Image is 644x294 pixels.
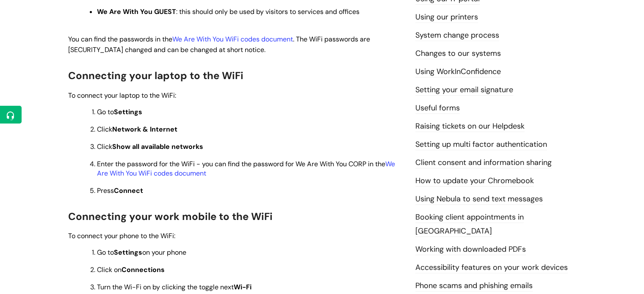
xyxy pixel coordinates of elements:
span: Press [97,186,143,195]
span: Enter the password for the WiFi - you can find the password for We Are With You CORP in the [97,159,395,178]
strong: Settings [114,248,142,257]
a: Phone scams and phishing emails [415,280,533,291]
span: Turn the Wi-Fi on by clicking the toggle next [97,283,252,291]
a: Accessibility features on your work devices [415,262,568,273]
a: Using Nebula to send text messages [415,194,543,205]
span: Click [97,142,203,151]
a: Useful forms [415,103,460,114]
a: Raising tickets on our Helpdesk [415,121,525,132]
a: Using WorkInConfidence [415,66,501,77]
strong: Connections [122,265,165,274]
strong: Network & Internet [112,125,177,134]
a: Using our printers [415,12,478,23]
strong: Wi-Fi [234,283,252,291]
span: To connect your phone to the WiFi: [68,231,175,240]
span: Go to [97,107,142,116]
a: Setting up multi factor authentication [415,139,547,150]
a: Changes to our systems [415,48,501,59]
a: We Are With You WiFi codes document [97,159,395,178]
a: Working with downloaded PDFs [415,244,526,255]
span: Connecting your work mobile to the WiFi [68,210,273,223]
span: To connect your laptop to the WiFi: [68,91,176,100]
a: How to update your Chromebook [415,176,534,187]
strong: We Are With You GUEST [97,7,176,16]
span: You can find the passwords in the . The WiFi passwords are [SECURITY_DATA] changed and can be cha... [68,35,370,54]
a: Booking client appointments in [GEOGRAPHIC_DATA] [415,212,524,236]
strong: Connect [114,186,143,195]
strong: Settings [114,107,142,116]
span: Click [97,125,177,134]
span: Go to on your phone [97,248,186,257]
a: Setting your email signature [415,85,513,96]
span: : this should only be used by visitors to services and offices [97,7,359,16]
strong: Show all available networks [112,142,203,151]
a: We Are With You WiFi codes document [172,35,293,44]
a: System change process [415,30,499,41]
span: Connecting your laptop to the WiFi [68,69,243,82]
span: Click on [97,265,165,274]
a: Client consent and information sharing [415,157,552,168]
